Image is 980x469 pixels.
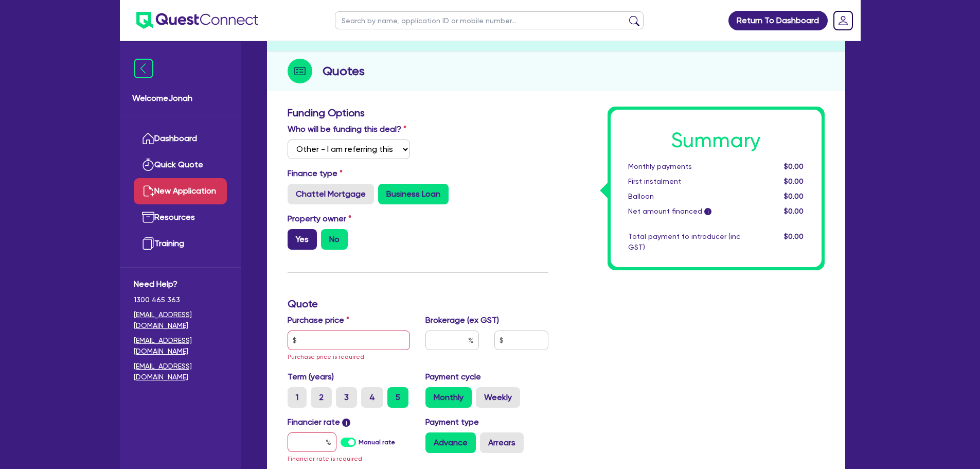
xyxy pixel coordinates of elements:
label: Weekly [476,387,520,408]
img: quick-quote [142,159,154,171]
label: Business Loan [378,184,449,204]
div: Total payment to introducer (inc GST) [620,231,748,253]
label: 2 [311,387,332,408]
label: 1 [288,387,307,408]
img: quest-connect-logo-blue [136,12,258,29]
span: i [704,208,711,215]
a: Training [134,231,227,257]
label: Manual rate [359,438,395,447]
span: 1300 465 363 [134,294,227,305]
label: Payment cycle [425,371,481,383]
span: Need Help? [134,278,227,290]
label: 3 [336,387,357,408]
label: Property owner [288,213,351,225]
a: Dropdown toggle [830,7,857,34]
span: $0.00 [784,162,804,170]
input: Search by name, application ID or mobile number... [335,11,644,29]
span: $0.00 [784,207,804,215]
a: [EMAIL_ADDRESS][DOMAIN_NAME] [134,361,227,383]
div: Balloon [620,191,748,202]
img: resources [142,211,154,223]
span: Purchase price is required [288,353,364,360]
h2: Quotes [323,62,365,80]
span: $0.00 [784,177,804,185]
span: Financier rate is required [288,455,362,462]
label: 4 [361,387,383,408]
span: Welcome Jonah [132,92,228,105]
label: Brokerage (ex GST) [425,314,499,326]
label: Purchase price [288,314,349,326]
a: Return To Dashboard [728,11,828,30]
label: Financier rate [288,416,351,428]
div: Monthly payments [620,161,748,172]
h3: Funding Options [288,107,548,119]
span: $0.00 [784,232,804,240]
div: First instalment [620,176,748,187]
a: [EMAIL_ADDRESS][DOMAIN_NAME] [134,335,227,357]
a: [EMAIL_ADDRESS][DOMAIN_NAME] [134,309,227,331]
h3: Quote [288,298,548,310]
img: step-icon [288,59,312,83]
div: Net amount financed [620,206,748,217]
span: $0.00 [784,192,804,200]
label: Yes [288,229,317,250]
label: 5 [387,387,408,408]
img: icon-menu-close [134,59,153,78]
span: i [342,419,350,427]
label: Term (years) [288,371,334,383]
label: Who will be funding this deal? [288,123,406,135]
img: training [142,237,154,250]
label: Finance type [288,167,343,180]
label: No [321,229,348,250]
img: new-application [142,185,154,197]
h1: Summary [628,128,804,153]
label: Arrears [480,432,524,453]
a: New Application [134,178,227,204]
label: Monthly [425,387,472,408]
label: Advance [425,432,476,453]
a: Resources [134,204,227,231]
a: Quick Quote [134,152,227,178]
label: Chattel Mortgage [288,184,374,204]
a: Dashboard [134,126,227,152]
label: Payment type [425,416,479,428]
